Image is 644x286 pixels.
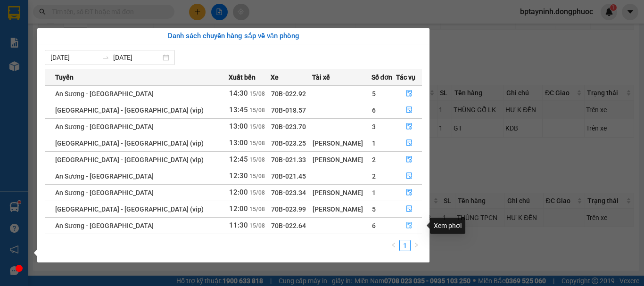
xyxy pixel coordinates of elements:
span: An Sương - [GEOGRAPHIC_DATA] [55,172,154,180]
span: 6 [372,222,376,229]
span: 15/08 [249,140,265,147]
button: file-done [396,218,421,233]
button: file-done [396,169,421,184]
span: file-done [406,172,413,180]
span: swap-right [102,54,109,61]
span: 70B-023.70 [271,123,306,131]
span: 12:00 [229,204,248,213]
span: Xuất bến [229,72,256,82]
span: [GEOGRAPHIC_DATA] - [GEOGRAPHIC_DATA] (vip) [55,156,204,163]
span: 15/08 [249,189,265,196]
span: 12:00 [229,188,248,196]
div: [PERSON_NAME] [313,138,371,148]
span: to [102,54,109,61]
span: file-done [406,139,413,147]
span: 1 [372,189,376,196]
input: Đến ngày [113,52,161,63]
li: Previous Page [388,240,399,251]
span: [GEOGRAPHIC_DATA] - [GEOGRAPHIC_DATA] (vip) [55,205,204,213]
span: Số đơn [372,72,393,82]
span: 5 [372,90,376,98]
button: file-done [396,136,421,151]
span: 70B-022.64 [271,222,306,229]
div: Xem phơi [430,218,465,234]
span: 12:30 [229,172,248,180]
span: left [391,242,396,248]
span: 3 [372,123,376,131]
input: Từ ngày [50,52,98,63]
span: Tác vụ [396,72,415,82]
a: 1 [400,240,410,251]
span: 6 [372,106,376,114]
span: 11:30 [229,221,248,229]
span: 70B-023.34 [271,189,306,196]
span: 15/08 [249,156,265,163]
span: 2 [372,156,376,163]
button: file-done [396,86,421,101]
span: Xe [271,72,279,82]
span: 12:45 [229,155,248,163]
span: 70B-022.92 [271,90,306,98]
span: 70B-023.25 [271,139,306,147]
button: file-done [396,185,421,200]
div: [PERSON_NAME] [313,155,371,165]
li: 1 [399,240,411,251]
span: file-done [406,222,413,229]
span: [GEOGRAPHIC_DATA] - [GEOGRAPHIC_DATA] (vip) [55,139,204,147]
span: 13:45 [229,106,248,114]
span: file-done [406,90,413,98]
span: 15/08 [249,206,265,212]
span: An Sương - [GEOGRAPHIC_DATA] [55,90,154,98]
span: 15/08 [249,123,265,130]
div: Danh sách chuyến hàng sắp về văn phòng [45,31,422,42]
span: file-done [406,156,413,163]
span: file-done [406,205,413,213]
button: right [411,240,422,251]
span: An Sương - [GEOGRAPHIC_DATA] [55,189,154,196]
span: 15/08 [249,222,265,229]
span: An Sương - [GEOGRAPHIC_DATA] [55,123,154,131]
button: file-done [396,202,421,217]
span: 1 [372,139,376,147]
span: file-done [406,189,413,196]
span: An Sương - [GEOGRAPHIC_DATA] [55,222,154,229]
span: 13:00 [229,139,248,147]
li: Next Page [411,240,422,251]
span: [GEOGRAPHIC_DATA] - [GEOGRAPHIC_DATA] (vip) [55,106,204,114]
span: file-done [406,106,413,114]
span: right [413,242,419,248]
button: left [388,240,399,251]
span: 15/08 [249,90,265,97]
span: 15/08 [249,173,265,180]
button: file-done [396,119,421,134]
span: 14:30 [229,89,248,98]
button: file-done [396,152,421,167]
span: 2 [372,172,376,180]
span: 13:00 [229,122,248,131]
span: Tài xế [312,72,330,82]
span: 70B-021.33 [271,156,306,163]
span: 5 [372,205,376,213]
span: file-done [406,123,413,131]
div: [PERSON_NAME] [313,188,371,198]
span: 70B-018.57 [271,106,306,114]
span: 70B-023.99 [271,205,306,213]
span: 15/08 [249,107,265,114]
div: [PERSON_NAME] [313,204,371,214]
button: file-done [396,103,421,118]
span: 70B-021.45 [271,172,306,180]
span: Tuyến [55,72,74,82]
